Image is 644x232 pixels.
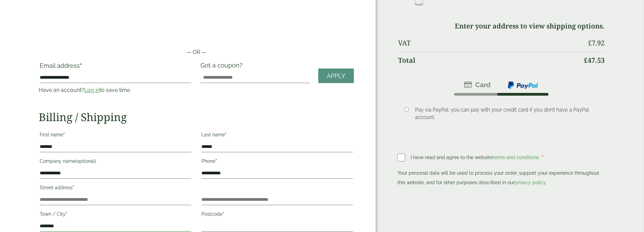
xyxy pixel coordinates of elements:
[588,38,592,47] span: £
[40,130,191,141] label: First name
[73,185,74,190] abbr: required
[318,69,354,83] a: Apply
[225,132,227,137] abbr: required
[201,130,353,141] label: Last name
[75,158,96,164] span: (optional)
[415,106,595,121] p: Pay via PayPal; you can pay with your credit card if you don’t have a PayPal account.
[507,81,539,90] img: ppcp-gateway.png
[39,48,354,56] p: — OR —
[39,86,192,94] p: Have an account? to save time
[492,155,539,160] a: terms and conditions
[40,209,191,221] label: Town / City
[397,168,605,187] p: Your personal data will be used to process your order, support your experience throughout this we...
[398,18,605,34] td: Enter your address to view shipping options.
[201,156,353,168] label: Phone
[66,211,67,217] abbr: required
[40,156,191,168] label: Company name
[584,56,605,65] bdi: 47.53
[222,211,224,217] abbr: required
[201,209,353,221] label: Postcode
[542,155,543,160] abbr: required
[411,155,540,160] span: I have read and agree to the website
[588,38,605,47] bdi: 7.92
[397,189,605,208] iframe: PayPal
[584,56,588,65] span: £
[40,63,191,72] label: Email address
[39,26,354,40] iframe: Secure payment button frame
[464,81,491,89] img: stripe.png
[84,87,100,93] a: Log in
[80,62,82,69] abbr: required
[215,158,217,164] abbr: required
[398,35,579,51] th: VAT
[40,183,191,194] label: Street address
[515,180,545,185] a: privacy policy
[39,111,354,123] h2: Billing / Shipping
[200,62,245,72] label: Got a coupon?
[63,132,65,137] abbr: required
[327,72,345,80] span: Apply
[398,52,579,69] th: Total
